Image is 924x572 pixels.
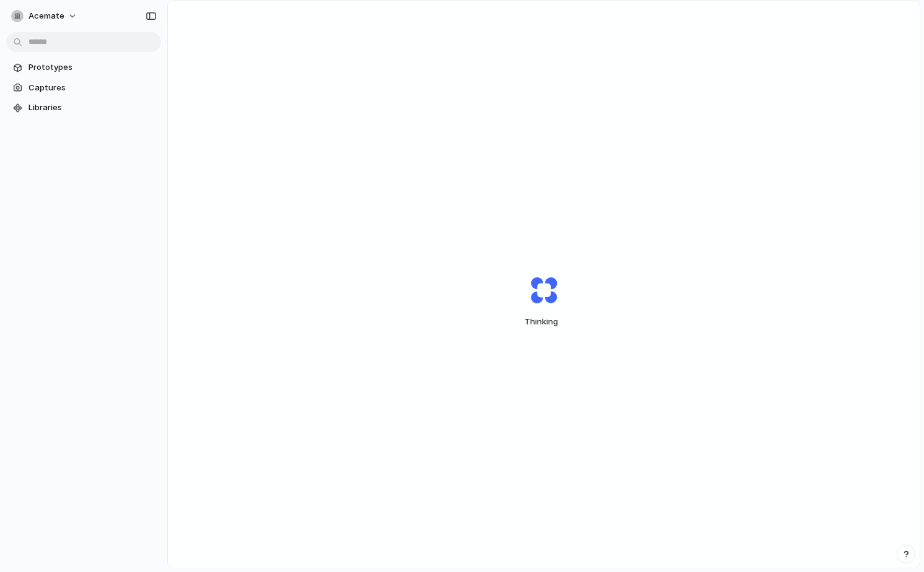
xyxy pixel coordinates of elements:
[6,98,161,117] a: Libraries
[28,10,64,22] span: acemate
[28,61,156,74] span: Prototypes
[28,82,156,94] span: Captures
[6,6,84,26] button: acemate
[6,58,161,77] a: Prototypes
[6,79,161,97] a: Captures
[501,316,586,328] span: Thinking
[28,102,156,114] span: Libraries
